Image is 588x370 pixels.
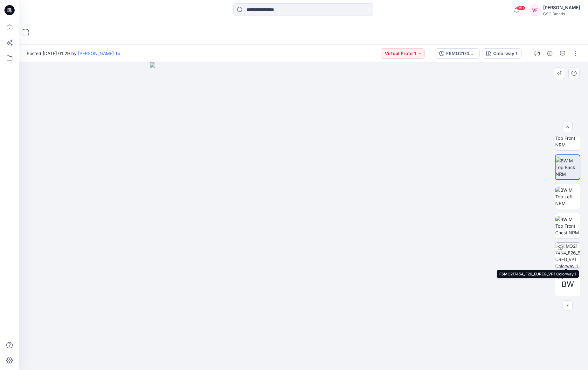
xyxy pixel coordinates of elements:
[482,48,522,59] button: Colorway 1
[562,279,574,290] span: BW
[543,11,580,16] div: CSC Brands
[529,4,541,16] div: VF
[555,243,580,267] img: F6MO217454_F26_EUREG_VP1 Colorway 1
[556,157,580,177] img: BW M Top Back NRM
[545,48,555,59] button: Details
[543,4,580,11] div: [PERSON_NAME]
[555,216,580,236] img: BW M Top Front Chest NRM
[78,51,120,56] a: [PERSON_NAME] Tu
[27,50,120,57] span: Posted [DATE] 01:29 by
[516,5,526,11] span: 99+
[150,62,457,370] img: eyJhbGciOiJIUzI1NiIsImtpZCI6IjAiLCJzbHQiOiJzZXMiLCJ0eXAiOiJKV1QifQ.eyJkYXRhIjp7InR5cGUiOiJzdG9yYW...
[555,128,580,148] img: BW M Top Front NRM
[493,50,517,57] div: Colorway 1
[446,50,475,57] div: F6MO217454_F26_EUREG_VP1
[555,187,580,207] img: BW M Top Left NRM
[435,48,480,59] button: F6MO217454_F26_EUREG_VP1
